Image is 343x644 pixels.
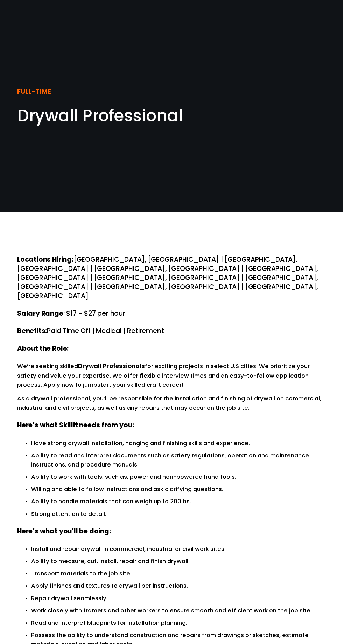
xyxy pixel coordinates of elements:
strong: Salary Range [17,309,63,318]
strong: Here’s what Skillit needs from you: [17,420,134,430]
p: Install and repair drywall in commercial, industrial or civil work sites. [31,544,326,554]
p: Have strong drywall installation, hanging and finishing skills and experience. [31,439,326,448]
p: We’re seeking skilled for exciting projects in select U.S cities. We prioritize your safety and v... [17,362,326,390]
p: Willing and able to follow instructions and ask clarifying questions. [31,484,326,494]
p: Strong attention to detail. [31,509,326,519]
p: Ability to handle materials that can weigh up to 200Ibs. [31,497,326,506]
strong: About the Role: [17,344,69,353]
p: Ability to work with tools, such as, power and non-powered hand tools. [31,472,326,482]
strong: FULL-TIME [17,87,51,96]
strong: Benefits: [17,326,47,336]
h4: : $17 - $27 per hour [17,309,326,318]
strong: Drywall Professionals [78,362,145,370]
p: Apply finishes and textures to drywall per instructions. [31,581,326,590]
p: Ability to measure, cut, install, repair and finish drywall. [31,556,326,566]
p: Work closely with framers and other workers to ensure smooth and efficient work on the job site. [31,606,326,615]
h4: [GEOGRAPHIC_DATA], [GEOGRAPHIC_DATA] | [GEOGRAPHIC_DATA], [GEOGRAPHIC_DATA] | [GEOGRAPHIC_DATA], ... [17,255,326,301]
h4: Paid Time Off | Medical | Retirement [17,327,326,336]
p: Ability to read and interpret documents such as safety regulations, operation and maintenance ins... [31,451,326,469]
span: Drywall Professional [17,104,183,127]
strong: Locations Hiring: [17,255,73,264]
p: Read and interpret blueprints for installation planning. [31,618,326,628]
p: As a drywall professional, you’ll be responsible for the installation and finishing of drywall on... [17,394,326,412]
p: Transport materials to the job site. [31,569,326,578]
strong: Here’s what you’ll be doing: [17,526,111,536]
p: Repair drywall seamlessly. [31,594,326,603]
